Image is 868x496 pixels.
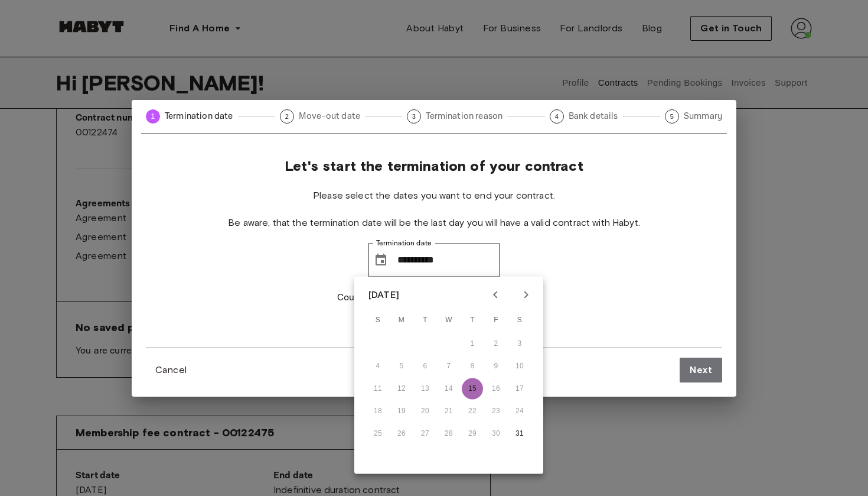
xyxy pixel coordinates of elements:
span: Friday [485,309,507,332]
text: 4 [554,113,558,120]
span: Wednesday [438,309,459,332]
span: Tuesday [415,309,436,332]
span: Summary [684,110,722,122]
div: [DATE] [368,288,399,302]
label: Termination date [376,238,432,248]
span: Termination reason [426,110,502,122]
p: Couldn't find a suitable date of termination? [337,291,531,305]
span: Bank details [569,110,618,122]
span: Thursday [462,309,483,332]
span: Termination date [165,110,233,122]
span: Move-out date [299,110,360,122]
button: 15 [462,378,483,400]
button: Previous month [485,285,505,305]
span: Sunday [367,309,389,332]
text: 2 [285,113,289,120]
span: Please select the dates you want to end your contract. [313,189,555,202]
text: 3 [412,113,416,120]
button: 31 [509,423,530,445]
text: 1 [151,112,155,121]
span: Let's start the termination of your contract [285,157,583,175]
span: Cancel [155,363,187,377]
span: Monday [391,309,412,332]
text: 5 [670,113,674,120]
button: Cancel [146,358,196,382]
span: Saturday [509,309,530,332]
span: Be aware, that the termination date will be the last day you will have a valid contract with Habyt. [228,216,640,229]
button: Choose date [369,248,393,272]
button: Next month [516,285,536,305]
